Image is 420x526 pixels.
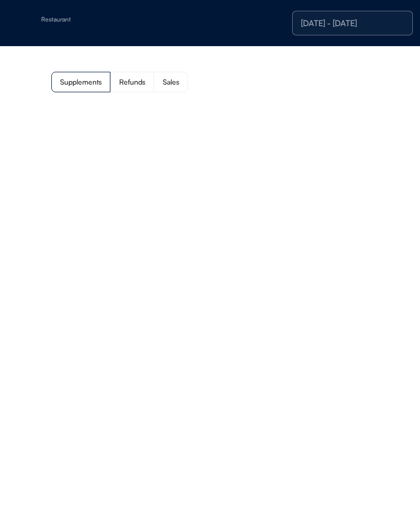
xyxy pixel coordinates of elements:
div: [DATE] - [DATE] [301,19,404,27]
div: Supplements [60,78,102,86]
div: Restaurant [41,16,170,23]
div: Sales [163,78,179,86]
div: Refunds [119,78,145,86]
img: yH5BAEAAAAALAAAAAABAAEAAAIBRAA7 [21,15,37,31]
